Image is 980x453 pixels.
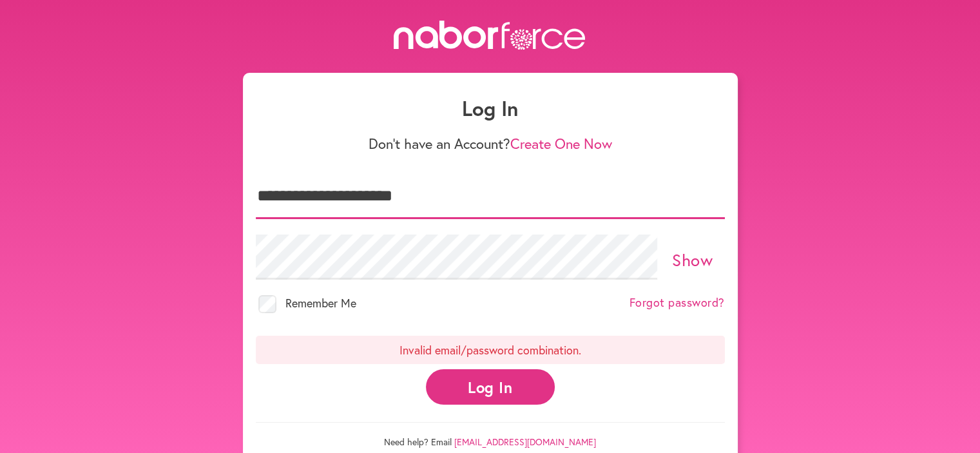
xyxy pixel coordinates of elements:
[629,296,725,310] a: Forgot password?
[454,436,596,448] a: [EMAIL_ADDRESS][DOMAIN_NAME]
[510,134,612,153] a: Create One Now
[256,422,725,448] p: Need help? Email
[426,369,555,405] button: Log In
[256,96,725,120] h1: Log In
[285,295,356,311] span: Remember Me
[256,336,725,364] p: Invalid email/password combination.
[256,135,725,152] p: Don't have an Account?
[672,249,713,271] a: Show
